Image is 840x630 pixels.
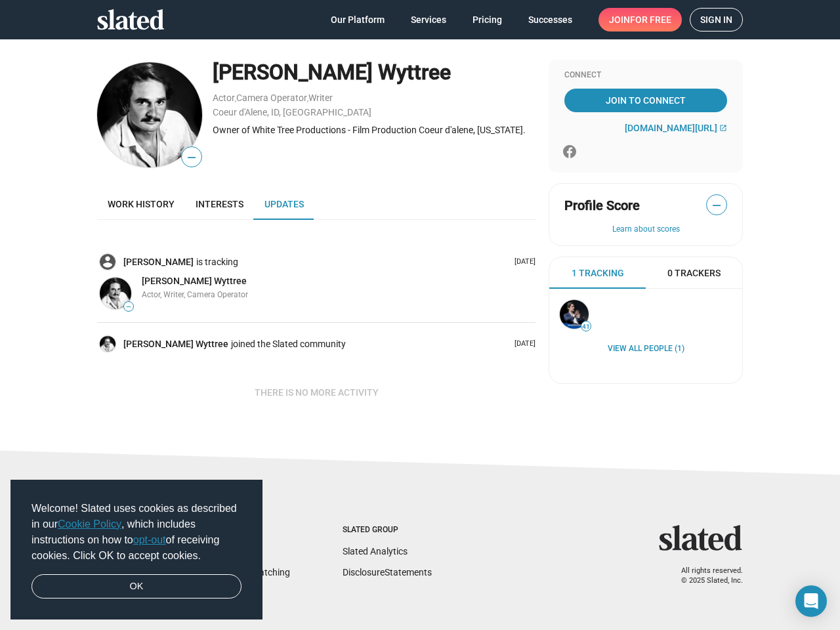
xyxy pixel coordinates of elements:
span: 41 [581,323,591,331]
a: [PERSON_NAME] Wyttree [142,275,247,287]
a: [PERSON_NAME] Wyttree [123,338,231,350]
span: , [307,95,308,102]
a: dismiss cookie message [31,574,241,599]
a: [DOMAIN_NAME][URL] [625,123,727,133]
img: Stephan Paternot [560,300,589,329]
p: [DATE] [509,339,535,349]
a: Slated Analytics [343,546,408,556]
a: Actor [213,93,235,103]
span: There is no more activity [255,381,379,404]
img: Steve L. Wyttree [100,278,131,309]
div: Owner of White Tree Productions - Film Production Coeur d'alene, [US_STATE]. [213,124,535,136]
a: Interests [185,188,254,220]
span: Profile Score [564,197,640,215]
span: 0 Trackers [667,267,721,280]
a: Pricing [462,8,513,31]
a: Coeur d'Alene, ID, [GEOGRAPHIC_DATA] [213,107,371,117]
span: is tracking [196,256,241,268]
span: — [182,149,201,166]
a: opt-out [133,534,166,545]
span: — [707,197,726,214]
a: DisclosureStatements [343,567,432,577]
span: Services [411,8,446,31]
span: , [235,95,236,102]
a: Sign in [690,8,743,31]
div: Connect [564,70,727,81]
a: Writer [308,93,333,103]
div: cookieconsent [10,480,262,620]
div: Slated Group [343,525,432,535]
button: There is no more activity [244,381,389,404]
img: Albert Allie [100,254,115,270]
span: for free [630,8,671,31]
span: Sign in [700,9,732,31]
a: [PERSON_NAME] [123,256,196,268]
a: Join To Connect [564,89,727,112]
span: Updates [264,199,304,209]
span: Work history [108,199,175,209]
a: Cookie Policy [58,518,121,530]
a: Services [400,8,457,31]
span: [DOMAIN_NAME][URL] [625,123,717,133]
button: Learn about scores [564,224,727,235]
span: Join [609,8,671,31]
a: Successes [518,8,583,31]
a: Camera Operator [236,93,307,103]
a: Our Platform [320,8,395,31]
span: — [124,303,133,310]
a: Joinfor free [598,8,682,31]
div: Open Intercom Messenger [795,585,827,617]
span: joined the Slated community [231,338,348,350]
a: Work history [97,188,185,220]
img: Steve L. Wyttree [100,336,115,352]
div: [PERSON_NAME] Wyttree [213,58,535,87]
p: All rights reserved. © 2025 Slated, Inc. [667,566,743,585]
span: Join To Connect [567,89,724,112]
span: Interests [196,199,243,209]
a: Updates [254,188,314,220]
span: [PERSON_NAME] Wyttree [142,276,247,286]
span: Actor, Writer, Camera Operator [142,290,248,299]
span: Welcome! Slated uses cookies as described in our , which includes instructions on how to of recei... [31,501,241,564]
span: Successes [528,8,572,31]
mat-icon: open_in_new [719,124,727,132]
span: Pricing [472,8,502,31]
a: View all People (1) [608,344,684,354]
span: 1 Tracking [572,267,624,280]
img: Steve L. Wyttree [97,62,202,167]
p: [DATE] [509,257,535,267]
span: Our Platform [331,8,385,31]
